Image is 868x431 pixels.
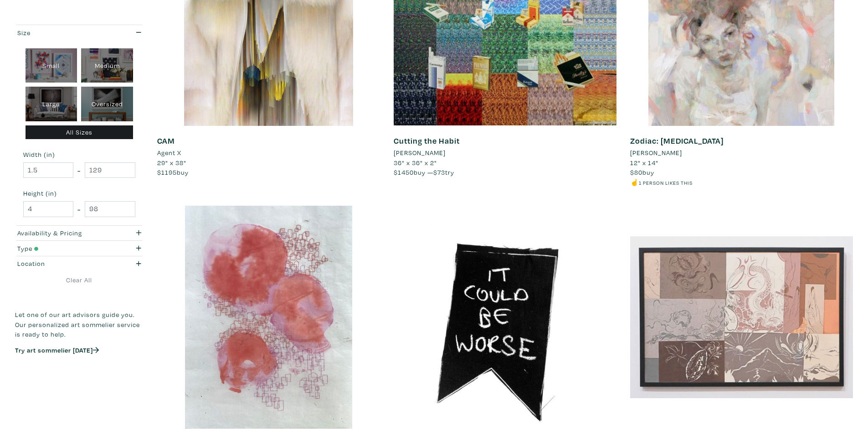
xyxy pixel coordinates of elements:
[630,177,853,187] li: ☝️
[17,228,107,238] div: Availability & Pricing
[394,135,460,146] a: Cutting the Habit
[630,168,642,177] span: $80
[15,25,144,40] button: Size
[23,151,135,158] small: Width (in)
[630,158,658,167] span: 12" x 14"
[15,241,144,256] button: Type
[157,168,177,177] span: $1195
[81,48,133,83] div: Medium
[394,168,414,177] span: $1450
[77,164,81,177] span: -
[23,190,135,197] small: Height (in)
[630,135,724,146] a: Zodiac: [MEDICAL_DATA]
[15,256,144,271] button: Location
[15,275,144,285] a: Clear All
[630,148,853,158] a: [PERSON_NAME]
[157,148,181,158] li: Agent X
[77,203,81,215] span: -
[26,48,77,83] div: Small
[17,244,107,254] div: Type
[157,158,186,167] span: 29" x 38"
[26,125,134,140] div: All Sizes
[157,168,189,177] span: buy
[157,148,380,158] a: Agent X
[433,168,445,177] span: $73
[157,135,175,146] a: CAM
[394,168,454,177] span: buy — try
[17,28,107,38] div: Size
[394,148,616,158] a: [PERSON_NAME]
[630,168,654,177] span: buy
[630,148,682,158] li: [PERSON_NAME]
[15,226,144,241] button: Availability & Pricing
[81,87,133,121] div: Oversized
[15,310,144,339] p: Let one of our art advisors guide you. Our personalized art sommelier service is ready to help.
[639,179,693,186] small: 1 person likes this
[394,148,446,158] li: [PERSON_NAME]
[26,87,77,121] div: Large
[15,346,99,354] a: Try art sommelier [DATE]
[17,259,107,269] div: Location
[15,364,144,383] iframe: Customer reviews powered by Trustpilot
[394,158,437,167] span: 36" x 36" x 2"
